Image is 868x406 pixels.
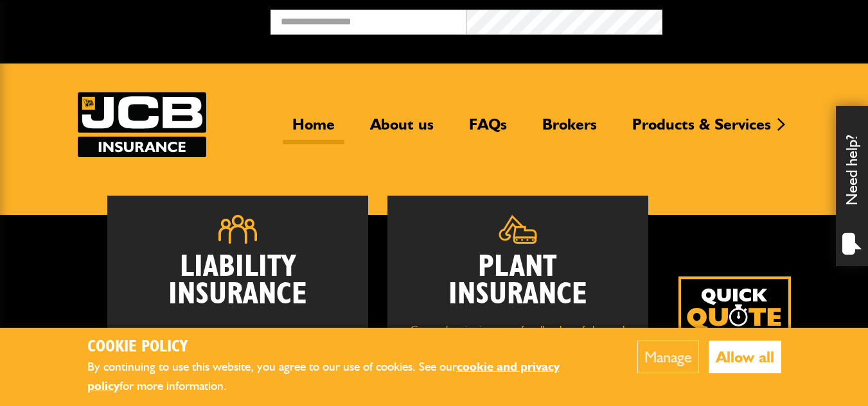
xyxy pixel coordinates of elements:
h2: Cookie Policy [87,337,598,357]
p: By continuing to use this website, you agree to our use of cookies. See our for more information. [87,357,598,396]
a: Home [283,115,344,144]
a: FAQs [459,115,517,144]
img: Quick Quote [678,276,791,389]
img: JCB Insurance Services logo [78,92,206,157]
a: About us [360,115,443,144]
h2: Liability Insurance [127,253,349,316]
button: Allow all [709,341,781,373]
a: Products & Services [623,115,781,144]
p: Comprehensive insurance for all makes of plant and machinery, including owned and hired in equipm... [407,321,629,387]
a: cookie and privacy policy [87,359,560,394]
a: Brokers [533,115,607,144]
div: Need help? [836,106,868,266]
h2: Plant Insurance [407,253,629,309]
a: Get your insurance quote isn just 2-minutes [678,276,791,389]
a: JCB Insurance Services [78,92,206,157]
button: Broker Login [662,10,858,30]
button: Manage [637,341,699,373]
